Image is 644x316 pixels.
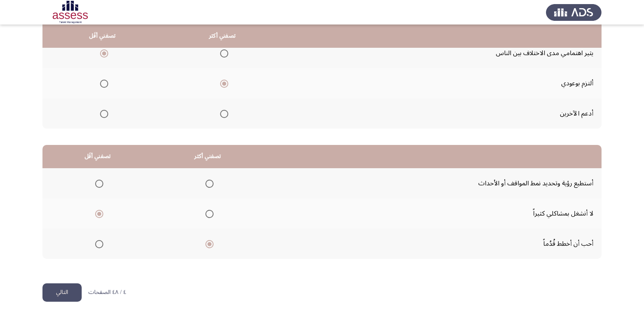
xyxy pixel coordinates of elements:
mat-radio-group: Select an option [217,76,228,90]
mat-radio-group: Select an option [97,76,108,90]
td: ألتزم بوعودي [283,68,602,98]
th: تصفني أكثر [153,145,263,168]
mat-radio-group: Select an option [202,176,214,190]
td: أحب أن أخطط قُدُماً [263,229,602,259]
mat-radio-group: Select an option [92,207,103,220]
td: أدعم الآخرين [283,98,602,129]
img: Assessment logo of OCM R1 ASSESS [42,1,98,24]
mat-radio-group: Select an option [92,176,103,190]
mat-radio-group: Select an option [92,237,103,251]
th: تصفني أقَل [42,24,163,48]
mat-radio-group: Select an option [97,46,108,60]
th: تصفني أكثر [163,24,283,48]
td: يثير اهتمامي مدى الاختلاف بين الناس [283,38,602,68]
th: تصفني أقَل [42,145,153,168]
img: Assess Talent Management logo [546,1,602,24]
button: load next page [42,283,82,302]
p: ٤ / ٤٨ الصفحات [88,289,126,296]
mat-radio-group: Select an option [202,237,214,251]
td: لا أنشغل بمشاكلي كثيراً [263,198,602,229]
mat-radio-group: Select an option [202,207,214,220]
mat-radio-group: Select an option [217,46,228,60]
td: أستطيع رؤية وتحديد نمط المواقف أو الأحداث [263,168,602,198]
mat-radio-group: Select an option [97,107,108,120]
mat-radio-group: Select an option [217,107,228,120]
